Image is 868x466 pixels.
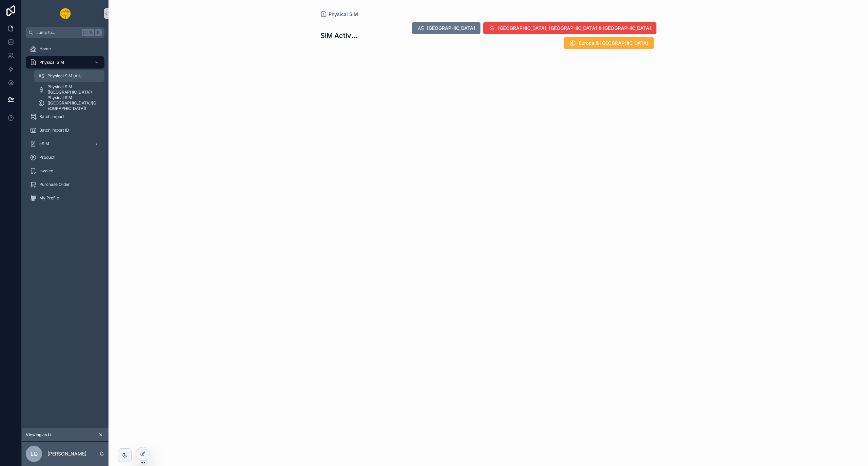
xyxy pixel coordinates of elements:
span: Physical SIM [39,60,64,65]
span: Physical SIM ([GEOGRAPHIC_DATA]/[GEOGRAPHIC_DATA]) [47,95,98,111]
span: Invoice [39,168,53,174]
span: Physical SIM [329,11,358,18]
span: Viewing as Li [26,432,51,438]
span: Batch Import [39,114,64,119]
a: Product [26,151,104,163]
p: [PERSON_NAME] [47,450,86,457]
a: My Profile [26,192,104,204]
button: Europe & [GEOGRAPHIC_DATA] [564,37,654,49]
span: My Profile [39,195,59,201]
span: [GEOGRAPHIC_DATA] [427,25,475,32]
span: eSIM [39,141,49,147]
span: [GEOGRAPHIC_DATA], [GEOGRAPHIC_DATA] & [GEOGRAPHIC_DATA] [498,25,651,32]
a: Purchase Order [26,178,104,191]
a: eSIM [26,138,104,150]
a: Physical SIM ([GEOGRAPHIC_DATA]/[GEOGRAPHIC_DATA]) [34,97,104,109]
button: [GEOGRAPHIC_DATA] [412,22,480,34]
a: Home [26,43,104,55]
span: Purchase Order [39,182,70,187]
a: Physical SIM ([GEOGRAPHIC_DATA]) [34,83,104,96]
span: Europe & [GEOGRAPHIC_DATA] [579,40,648,46]
a: Physical SIM (AU) [34,70,104,82]
button: [GEOGRAPHIC_DATA], [GEOGRAPHIC_DATA] & [GEOGRAPHIC_DATA] [483,22,656,34]
div: scrollable content [22,38,108,213]
span: Product [39,155,55,160]
button: Jump to...CtrlK [26,27,104,38]
a: Invoice [26,165,104,177]
span: Batch Import ID [39,128,69,133]
a: Batch Import [26,111,104,123]
span: Physical SIM ([GEOGRAPHIC_DATA]) [47,84,98,95]
a: Physical SIM [26,56,104,69]
span: Ctrl [82,29,94,36]
span: LQ [31,450,38,458]
img: App logo [59,8,71,19]
a: Physical SIM [320,11,358,18]
span: Jump to... [36,30,79,35]
span: Physical SIM (AU) [47,73,82,79]
h1: SIM Activation [320,31,360,40]
span: Home [39,46,51,52]
span: K [96,30,101,35]
a: Batch Import ID [26,124,104,136]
